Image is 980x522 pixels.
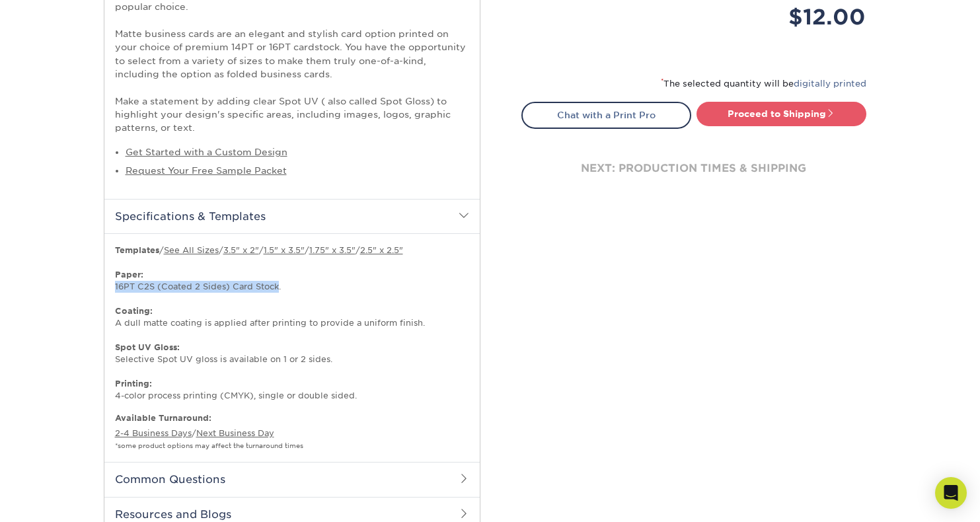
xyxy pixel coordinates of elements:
[521,102,691,128] a: Chat with a Print Pro
[697,102,866,126] a: Proceed to Shipping
[164,245,219,255] a: See All Sizes
[704,1,866,33] div: $12.00
[104,462,480,496] h2: Common Questions
[935,477,967,509] div: Open Intercom Messenger
[115,413,211,423] b: Available Turnaround:
[104,199,480,233] h2: Specifications & Templates
[360,245,403,255] a: 2.5" x 2.5"
[115,244,469,402] p: / / / / / 16PT C2S (Coated 2 Sides) Card Stock. A dull matte coating is applied after printing to...
[126,147,287,157] a: Get Started with a Custom Design
[264,245,305,255] a: 1.5" x 3.5"
[115,412,469,451] p: /
[661,79,866,89] small: The selected quantity will be
[196,428,274,438] a: Next Business Day
[521,129,866,208] div: next: production times & shipping
[115,342,180,352] strong: Spot UV Gloss:
[115,442,303,449] small: *some product options may affect the turnaround times
[794,79,866,89] a: digitally printed
[115,379,152,389] strong: Printing:
[115,428,192,438] a: 2-4 Business Days
[126,165,287,176] a: Request Your Free Sample Packet
[115,306,153,316] strong: Coating:
[309,245,356,255] a: 1.75" x 3.5"
[115,270,143,280] strong: Paper:
[115,245,159,255] b: Templates
[223,245,259,255] a: 3.5" x 2"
